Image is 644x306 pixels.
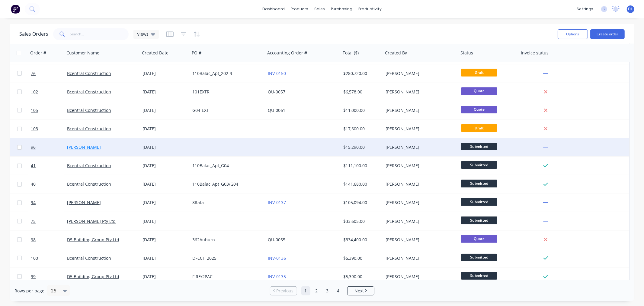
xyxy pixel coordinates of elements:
[521,50,549,56] div: Invoice status
[461,69,497,76] span: Draft
[31,70,36,76] span: 76
[31,157,67,175] a: 41
[334,286,343,295] a: Page 4
[31,175,67,193] a: 40
[31,138,67,156] a: 96
[461,216,497,224] span: Submitted
[31,268,67,286] a: 99
[461,124,497,132] span: Draft
[343,255,379,261] div: $5,390.00
[386,70,453,76] div: [PERSON_NAME]
[31,126,38,132] span: 103
[31,64,67,83] a: 76
[386,89,453,95] div: [PERSON_NAME]
[386,181,453,187] div: [PERSON_NAME]
[192,163,259,169] div: 110Balac_Apt_G04
[574,5,596,14] div: settings
[343,163,379,169] div: $111,100.00
[461,143,497,150] span: Submitted
[31,163,36,169] span: 41
[323,286,332,295] a: Page 3
[31,249,67,267] a: 100
[268,274,286,279] a: INV-0135
[31,194,67,212] a: 94
[343,218,379,224] div: $33,605.00
[143,144,187,150] div: [DATE]
[343,181,379,187] div: $141,680.00
[268,70,286,76] a: INV-0150
[137,31,149,37] span: Views
[143,107,187,113] div: [DATE]
[14,288,44,294] span: Rows per page
[11,5,20,14] img: Factory
[67,70,111,76] a: Bcentral Construction
[192,107,259,113] div: G04-EXT
[461,87,497,95] span: Quote
[143,255,187,261] div: [DATE]
[143,218,187,224] div: [DATE]
[67,144,101,150] a: [PERSON_NAME]
[590,29,625,39] button: Create order
[70,28,129,40] input: Search...
[386,144,453,150] div: [PERSON_NAME]
[268,200,286,205] a: INV-0137
[31,200,36,206] span: 94
[67,126,111,132] a: Bcentral Construction
[348,288,374,294] a: Next page
[343,107,379,113] div: $11,000.00
[31,218,36,224] span: 75
[628,6,633,12] span: DL
[31,89,38,95] span: 102
[558,29,588,39] button: Options
[386,200,453,206] div: [PERSON_NAME]
[31,107,38,113] span: 105
[143,200,187,206] div: [DATE]
[31,181,36,187] span: 40
[343,50,359,56] div: Total ($)
[30,50,46,56] div: Order #
[270,288,297,294] a: Previous page
[461,254,497,261] span: Submitted
[259,5,288,14] a: dashboard
[31,274,36,280] span: 99
[328,5,355,14] div: purchasing
[343,237,379,243] div: $334,400.00
[192,237,259,243] div: 362Auburn
[354,288,364,294] span: Next
[268,89,285,95] a: QU-0057
[268,107,285,113] a: QU-0061
[66,50,99,56] div: Customer Name
[461,272,497,280] span: Submitted
[343,200,379,206] div: $105,094.00
[192,50,201,56] div: PO #
[143,163,187,169] div: [DATE]
[192,255,259,261] div: DFECT_2025
[461,161,497,169] span: Submitted
[192,89,259,95] div: 101EXTR
[461,180,497,187] span: Submitted
[311,5,328,14] div: sales
[192,274,259,280] div: FIRE/2PAC
[301,286,310,295] a: Page 1 is your current page
[143,274,187,280] div: [DATE]
[386,237,453,243] div: [PERSON_NAME]
[386,218,453,224] div: [PERSON_NAME]
[67,163,111,168] a: Bcentral Construction
[143,89,187,95] div: [DATE]
[386,274,453,280] div: [PERSON_NAME]
[355,5,385,14] div: productivity
[461,235,497,243] span: Quote
[343,144,379,150] div: $15,290.00
[67,255,111,261] a: Bcentral Construction
[67,274,119,279] a: D5 Building Group Pty Ltd
[312,286,321,295] a: Page 2
[386,255,453,261] div: [PERSON_NAME]
[268,237,285,243] a: QU-0055
[288,5,311,14] div: products
[343,274,379,280] div: $5,390.00
[31,83,67,101] a: 102
[276,288,293,294] span: Previous
[67,89,111,95] a: Bcentral Construction
[31,212,67,230] a: 75
[192,70,259,76] div: 110Balac_Apt_202-3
